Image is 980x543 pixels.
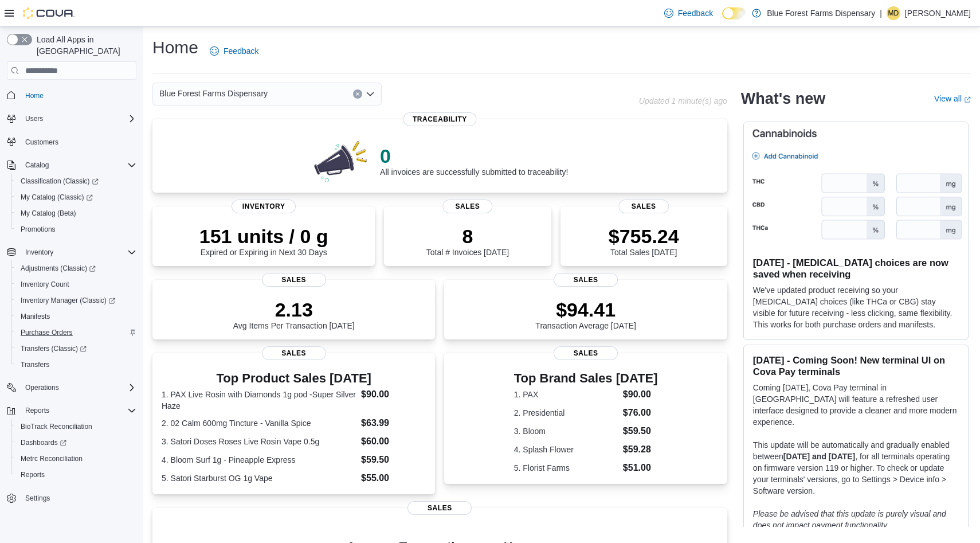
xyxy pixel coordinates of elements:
[233,298,355,330] div: Avg Items Per Transaction [DATE]
[16,342,136,356] span: Transfers (Classic)
[623,424,658,438] dd: $59.50
[619,200,669,213] span: Sales
[21,112,48,126] button: Users
[21,245,136,259] span: Inventory
[753,382,959,428] p: Coming [DATE], Cova Pay terminal in [GEOGRAPHIC_DATA] will feature a refreshed user interface des...
[21,88,136,102] span: Home
[232,200,296,213] span: Inventory
[25,406,49,415] span: Reports
[25,91,44,100] span: Home
[311,138,371,183] img: 0
[514,372,658,385] h3: Top Brand Sales [DATE]
[2,157,141,173] button: Catalog
[934,94,971,103] a: View allExternal link
[2,87,141,103] button: Home
[623,388,658,401] dd: $90.00
[16,206,136,220] span: My Catalog (Beta)
[11,189,141,205] a: My Catalog (Classic)
[11,308,141,325] button: Manifests
[32,34,136,57] span: Load All Apps in [GEOGRAPHIC_DATA]
[11,260,141,276] a: Adjustments (Classic)
[380,144,568,167] p: 0
[609,225,679,248] p: $755.24
[16,310,136,323] span: Manifests
[16,436,71,450] a: Dashboards
[353,89,362,99] button: Clear input
[162,454,356,466] dt: 4. Bloom Surf 1g - Pineapple Express
[21,454,83,463] span: Metrc Reconciliation
[783,452,855,461] strong: [DATE] and [DATE]
[16,174,136,188] span: Classification (Classic)
[554,273,618,287] span: Sales
[16,358,136,372] span: Transfers
[678,7,713,19] span: Feedback
[16,468,49,482] a: Reports
[21,470,45,479] span: Reports
[25,114,43,123] span: Users
[380,144,568,177] div: All invoices are successfully submitted to traceability!
[25,383,59,392] span: Operations
[11,357,141,373] button: Transfers
[16,342,91,356] a: Transfers (Classic)
[25,248,53,257] span: Inventory
[753,439,959,497] p: This update will be automatically and gradually enabled between , for all terminals operating on ...
[366,89,375,99] button: Open list of options
[16,452,136,466] span: Metrc Reconciliation
[361,453,426,467] dd: $59.50
[16,190,136,204] span: My Catalog (Classic)
[21,245,58,259] button: Inventory
[16,261,100,275] a: Adjustments (Classic)
[25,494,50,503] span: Settings
[623,406,658,420] dd: $76.00
[722,7,746,19] input: Dark Mode
[16,420,136,433] span: BioTrack Reconciliation
[224,45,258,57] span: Feedback
[11,173,141,189] a: Classification (Classic)
[514,444,618,455] dt: 4. Splash Flower
[514,462,618,474] dt: 5. Florist Farms
[11,451,141,467] button: Metrc Reconciliation
[21,328,73,337] span: Purchase Orders
[16,310,54,323] a: Manifests
[21,158,136,172] span: Catalog
[21,438,66,447] span: Dashboards
[16,278,74,291] a: Inventory Count
[205,40,263,62] a: Feedback
[11,341,141,357] a: Transfers (Classic)
[361,435,426,448] dd: $60.00
[16,294,136,307] span: Inventory Manager (Classic)
[535,298,636,330] div: Transaction Average [DATE]
[162,372,426,385] h3: Top Product Sales [DATE]
[21,193,93,202] span: My Catalog (Classic)
[21,177,99,186] span: Classification (Classic)
[16,420,97,433] a: BioTrack Reconciliation
[262,346,326,360] span: Sales
[21,404,136,417] span: Reports
[16,358,54,372] a: Transfers
[199,225,328,257] div: Expired or Expiring in Next 30 Days
[21,280,69,289] span: Inventory Count
[159,87,268,100] span: Blue Forest Farms Dispensary
[162,389,356,412] dt: 1. PAX Live Rosin with Diamonds 1g pod -Super Silver Haze
[11,205,141,221] button: My Catalog (Beta)
[7,82,136,536] nav: Complex example
[2,380,141,396] button: Operations
[623,443,658,456] dd: $59.28
[660,2,718,25] a: Feedback
[2,244,141,260] button: Inventory
[162,417,356,429] dt: 2. 02 Calm 600mg Tincture - Vanilla Spice
[233,298,355,321] p: 2.13
[623,461,658,475] dd: $51.00
[21,158,53,172] button: Catalog
[21,89,48,103] a: Home
[21,491,136,505] span: Settings
[16,436,136,450] span: Dashboards
[25,161,49,170] span: Catalog
[609,225,679,257] div: Total Sales [DATE]
[11,276,141,292] button: Inventory Count
[442,200,492,213] span: Sales
[753,284,959,330] p: We've updated product receiving so your [MEDICAL_DATA] choices (like THCa or CBG) stay visible fo...
[152,36,198,59] h1: Home
[199,225,328,248] p: 151 units / 0 g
